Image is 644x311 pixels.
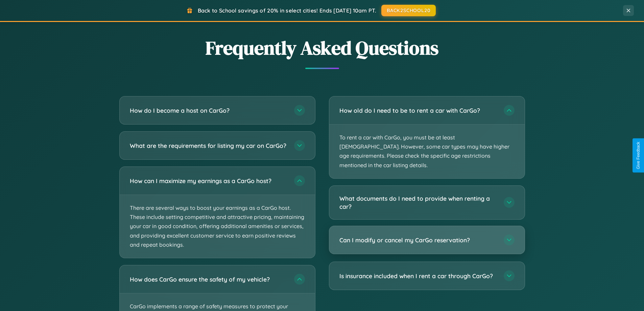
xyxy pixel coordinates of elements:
h3: What documents do I need to provide when renting a car? [339,194,497,211]
h2: Frequently Asked Questions [119,35,525,61]
h3: How do I become a host on CarGo? [130,106,287,115]
h3: How does CarGo ensure the safety of my vehicle? [130,275,287,284]
span: Back to School savings of 20% in select cities! Ends [DATE] 10am PT. [198,7,376,14]
p: To rent a car with CarGo, you must be at least [DEMOGRAPHIC_DATA]. However, some car types may ha... [329,125,525,178]
p: There are several ways to boost your earnings as a CarGo host. These include setting competitive ... [120,195,315,258]
div: Give Feedback [636,142,641,169]
h3: What are the requirements for listing my car on CarGo? [130,141,287,150]
h3: How old do I need to be to rent a car with CarGo? [339,106,497,115]
h3: Can I modify or cancel my CarGo reservation? [339,236,497,244]
button: BACK2SCHOOL20 [381,5,436,16]
h3: How can I maximize my earnings as a CarGo host? [130,177,287,185]
h3: Is insurance included when I rent a car through CarGo? [339,272,497,280]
